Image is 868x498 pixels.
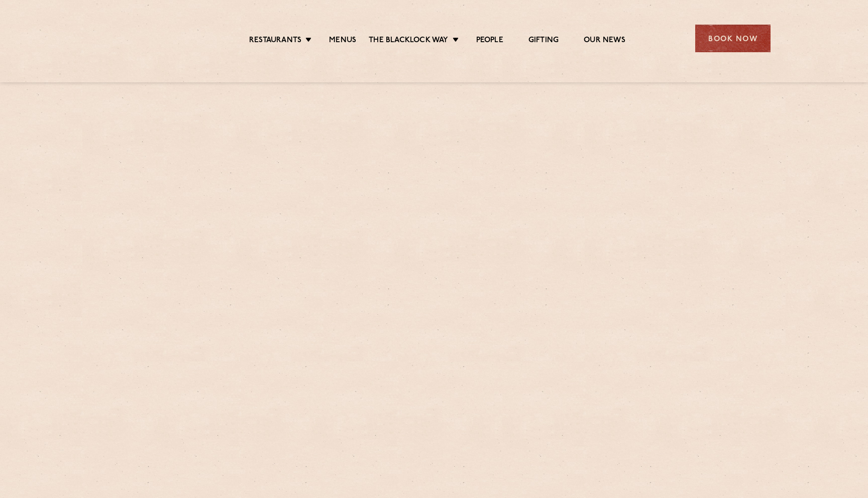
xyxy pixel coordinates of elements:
img: svg%3E [97,10,184,67]
a: Restaurants [249,36,301,47]
div: Book Now [695,25,771,52]
a: People [476,36,503,47]
a: Menus [329,36,356,47]
a: Our News [584,36,625,47]
a: The Blacklock Way [369,36,448,47]
a: Gifting [528,36,559,47]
